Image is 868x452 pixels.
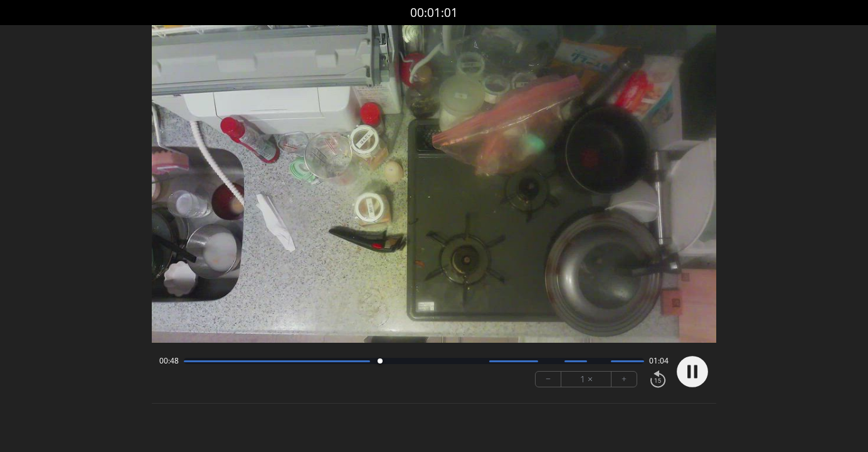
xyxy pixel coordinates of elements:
[536,372,561,387] button: −
[410,4,458,22] a: 00:01:01
[649,356,669,366] span: 01:04
[561,372,611,387] div: 1 ×
[159,356,179,366] span: 00:48
[611,372,637,387] button: +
